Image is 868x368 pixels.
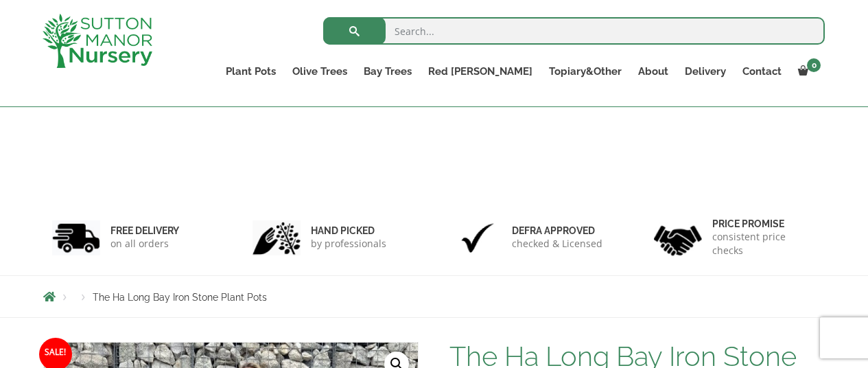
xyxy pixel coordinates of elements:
[630,62,677,81] a: About
[218,62,284,81] a: Plant Pots
[420,62,541,81] a: Red [PERSON_NAME]
[807,58,821,72] span: 0
[253,220,301,255] img: 2.jpg
[43,14,152,68] img: logo
[284,62,355,81] a: Olive Trees
[93,292,267,303] span: The Ha Long Bay Iron Stone Plant Pots
[311,225,386,237] h6: hand picked
[52,220,100,255] img: 1.jpg
[790,62,825,81] a: 0
[355,62,420,81] a: Bay Trees
[512,225,602,237] h6: Defra approved
[110,237,179,251] p: on all orders
[311,237,386,251] p: by professionals
[454,220,502,255] img: 3.jpg
[323,17,825,45] input: Search...
[110,225,179,237] h6: FREE DELIVERY
[677,62,734,81] a: Delivery
[712,230,817,257] p: consistent price checks
[512,237,602,251] p: checked & Licensed
[734,62,790,81] a: Contact
[541,62,630,81] a: Topiary&Other
[43,291,825,302] nav: Breadcrumbs
[654,217,702,259] img: 4.jpg
[712,218,817,230] h6: Price promise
